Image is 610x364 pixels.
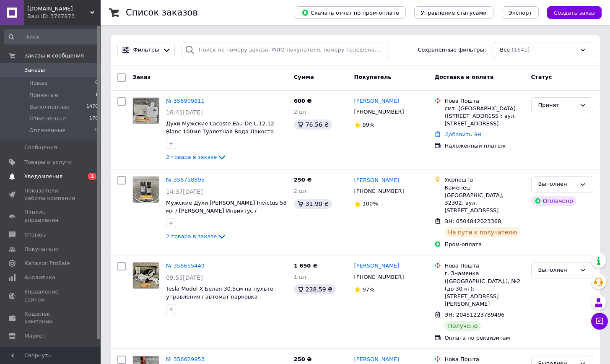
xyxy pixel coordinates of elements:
[24,173,62,180] span: Уведомления
[418,46,486,54] span: Сохраненные фильтры:
[444,227,520,237] div: На пути к получателю
[95,127,98,134] span: 0
[500,46,510,54] span: Все
[24,66,45,74] span: Заказы
[166,109,203,116] span: 16:41[DATE]
[133,263,159,289] img: Фото товару
[95,91,98,99] span: 1
[166,98,205,104] a: № 356909811
[294,188,309,194] span: 2 шт.
[444,218,501,224] span: ЭН: 0504842023368
[363,122,375,128] span: 99%
[444,334,524,342] div: Оплата по реквизитам
[24,52,84,60] span: Заказы и сообщения
[294,98,312,104] span: 600 ₴
[24,346,55,354] span: Настройки
[27,13,101,20] div: Ваш ID: 3767873
[354,97,400,105] a: [PERSON_NAME]
[511,47,530,53] span: (1641)
[166,200,287,214] a: Мужские Духи [PERSON_NAME] Invictus 58 мл / [PERSON_NAME] Инвиктус /
[444,262,524,270] div: Нова Пошта
[24,274,55,281] span: Аналитика
[89,115,98,122] span: 170
[4,29,99,44] input: Поиск
[301,9,399,16] span: Скачать отчет по пром-оплате
[29,127,65,134] span: Оплаченные
[414,6,493,19] button: Управление статусами
[132,176,159,203] a: Фото товару
[591,313,608,330] button: Чат с покупателем
[166,263,205,269] a: № 356655449
[444,105,524,128] div: смт. [GEOGRAPHIC_DATA] ([STREET_ADDRESS]: вул. [STREET_ADDRESS]
[166,274,203,281] span: 09:55[DATE]
[353,107,406,117] div: [PHONE_NUMBER]
[363,286,375,293] span: 97%
[294,356,312,362] span: 250 ₴
[295,6,406,19] button: Скачать отчет по пром-оплате
[444,312,504,318] span: ЭН: 20451223789496
[29,103,70,111] span: Выполненные
[24,209,78,224] span: Панель управления
[502,6,539,19] button: Экспорт
[95,79,98,87] span: 0
[126,8,198,18] h1: Список заказов
[29,91,58,99] span: Принятые
[132,262,159,289] a: Фото товару
[353,186,406,197] div: [PHONE_NUMBER]
[294,274,309,280] span: 1 шт.
[166,233,217,239] span: 2 товара в заказе
[88,173,96,180] span: 1
[166,356,205,362] a: № 356629953
[294,284,336,294] div: 238.59 ₴
[24,310,78,325] span: Кошелек компании
[294,199,332,209] div: 31.90 ₴
[294,109,309,115] span: 2 шт.
[166,154,227,160] a: 2 товара в заказе
[24,144,57,151] span: Сообщения
[538,266,576,275] div: Выполнен
[353,272,406,283] div: [PHONE_NUMBER]
[444,270,524,308] div: г. Знаменка ([GEOGRAPHIC_DATA].), №2 (до 30 кг): [STREET_ADDRESS][PERSON_NAME]
[24,288,78,303] span: Управление сайтом
[166,188,203,195] span: 14:37[DATE]
[166,177,205,183] a: № 356718895
[421,10,487,16] span: Управление статусами
[133,46,159,54] span: Фильтры
[24,231,47,239] span: Отзывы
[294,263,317,269] span: 1 650 ₴
[538,180,576,189] div: Выполнен
[434,74,493,80] span: Доставка и оплата
[538,101,576,110] div: Принят
[444,241,524,248] div: Пром-оплата
[294,74,314,80] span: Сумма
[24,260,70,267] span: Каталог ProSale
[444,142,524,150] div: Наложенный платеж
[24,245,59,253] span: Покупатели
[531,74,552,80] span: Статус
[444,321,481,331] div: Получено
[86,103,98,111] span: 1470
[354,262,400,270] a: [PERSON_NAME]
[444,184,524,215] div: Каменец-[GEOGRAPHIC_DATA], 32302, вул. [STREET_ADDRESS]
[294,120,332,130] div: 76.56 ₴
[444,131,481,138] a: Добавить ЭН
[182,42,389,58] input: Поиск по номеру заказа, ФИО покупателя, номеру телефона, Email, номеру накладной
[354,356,400,364] a: [PERSON_NAME]
[531,196,576,206] div: Оплачено
[24,187,78,202] span: Показатели работы компании
[166,120,274,142] span: Духи Мужские Lacoste Eau De L.12.12 Blanc 100мл Туалетная Вода Лакоста Бланк
[354,177,400,185] a: [PERSON_NAME]
[133,98,159,124] img: Фото товару
[444,176,524,184] div: Укрпошта
[444,356,524,363] div: Нова Пошта
[166,286,284,307] a: Tesla Model X Белая 30.5см на пульте управления / автомат парковка , зарядная электростанция , го...
[166,154,217,160] span: 2 товара в заказе
[363,200,378,207] span: 100%
[132,97,159,124] a: Фото товару
[132,74,151,80] span: Заказ
[444,97,524,105] div: Нова Пошта
[539,9,602,16] a: Создать заказ
[554,10,595,16] span: Создать заказ
[24,159,72,166] span: Товары и услуги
